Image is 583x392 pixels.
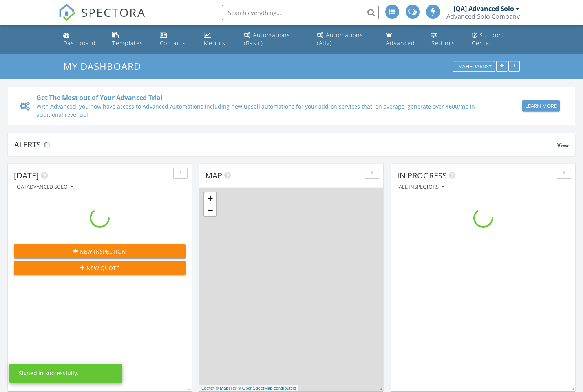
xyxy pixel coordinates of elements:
[557,142,569,149] span: View
[428,28,462,51] a: Settings
[109,28,150,51] a: Templates
[317,31,363,47] div: Automations (Adv)
[456,64,492,69] div: Dashboards
[314,28,376,51] a: Automations (Advanced)
[201,386,214,390] a: Leaflet
[19,369,79,377] div: Signed in successfully.
[244,31,290,47] div: Automations (Basic)
[86,264,119,272] span: New Quote
[112,39,143,47] div: Templates
[15,184,73,190] div: [QA] Advanced Solo
[80,247,126,256] span: New Inspection
[199,385,298,392] div: |
[241,28,307,51] a: Automations (Basic)
[58,11,146,27] a: SPECTORA
[472,31,504,47] div: Support Center
[397,182,446,192] button: All Inspectors
[63,39,96,47] div: Dashboard
[397,170,447,181] span: In Progress
[453,5,514,13] div: [QA] Advanced Solo
[522,100,560,111] button: Learn More
[58,4,76,21] img: The Best Home Inspection Software - Spectora
[160,39,186,47] div: Contacts
[525,102,557,110] div: Learn More
[399,184,444,190] div: All Inspectors
[431,39,455,47] div: Settings
[205,170,222,181] span: Map
[81,4,146,20] span: SPECTORA
[63,60,148,73] a: My Dashboard
[37,102,475,119] div: With Advanced, you now have access to Advanced Automations including new upsell automations for y...
[204,192,216,204] a: Zoom in
[14,139,557,150] div: Alerts
[238,386,296,390] a: © OpenStreetMap contributors
[469,28,523,51] a: Support Center
[453,61,495,72] button: Dashboards
[201,28,234,51] a: Metrics
[222,5,379,20] input: Search everything...
[204,204,216,216] a: Zoom out
[383,28,422,51] a: Advanced
[14,182,75,192] button: [QA] Advanced Solo
[216,386,237,390] a: © MapTiler
[37,93,475,102] div: Get The Most out of Your Advanced Trial
[14,244,186,258] button: New Inspection
[14,261,186,275] button: New Quote
[446,13,520,20] div: Advanced Solo Company
[14,170,39,181] span: [DATE]
[157,28,194,51] a: Contacts
[204,39,225,47] div: Metrics
[60,28,103,51] a: Dashboard
[386,39,415,47] div: Advanced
